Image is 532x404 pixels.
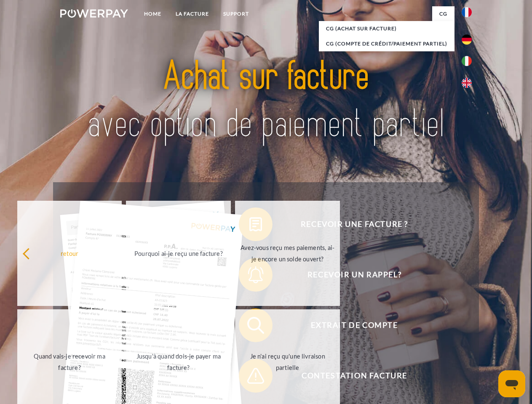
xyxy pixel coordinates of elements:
[462,35,472,45] img: de
[137,6,168,21] a: Home
[216,6,256,21] a: Support
[22,351,117,373] div: Quand vais-je recevoir ma facture?
[319,36,454,51] a: CG (Compte de crédit/paiement partiel)
[131,247,226,259] div: Pourquoi ai-je reçu une facture?
[22,247,117,259] div: retour
[240,351,335,373] div: Je n'ai reçu qu'une livraison partielle
[251,308,457,342] span: Extrait de compte
[80,40,452,161] img: title-powerpay_fr.svg
[432,6,454,21] a: CG
[235,201,340,306] a: Avez-vous reçu mes paiements, ai-je encore un solde ouvert?
[462,56,472,66] img: it
[251,207,457,241] span: Recevoir une facture ?
[251,258,457,292] span: Recevoir un rappel?
[319,21,454,36] a: CG (achat sur facture)
[60,9,128,18] img: logo-powerpay-white.svg
[462,78,472,88] img: en
[251,359,457,393] span: Contestation Facture
[240,242,335,265] div: Avez-vous reçu mes paiements, ai-je encore un solde ouvert?
[498,370,525,397] iframe: Bouton de lancement de la fenêtre de messagerie
[462,7,472,17] img: fr
[168,6,216,21] a: LA FACTURE
[131,351,226,373] div: Jusqu'à quand dois-je payer ma facture?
